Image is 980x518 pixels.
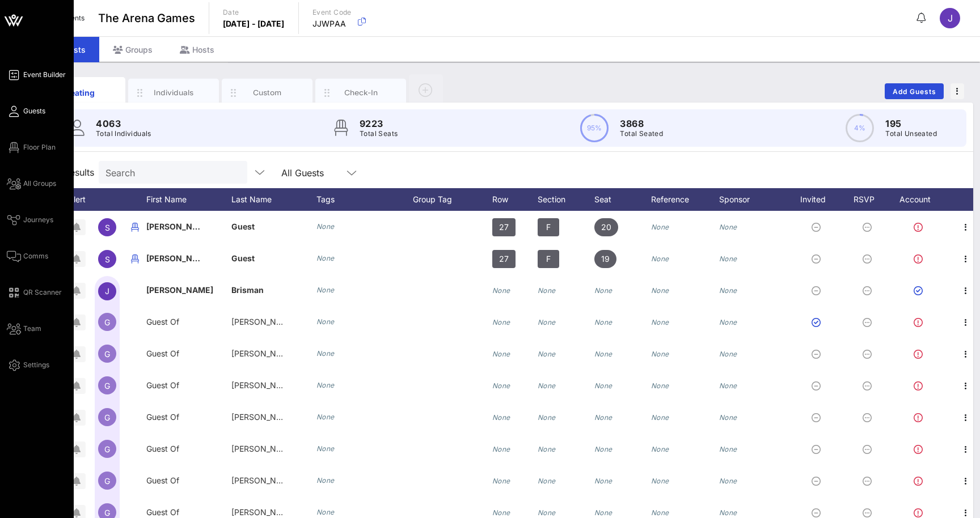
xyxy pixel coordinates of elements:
[23,324,41,334] span: Team
[719,318,737,326] i: None
[7,104,45,118] a: Guests
[538,188,594,211] div: Section
[651,254,669,263] i: None
[7,249,48,263] a: Comms
[316,381,335,389] i: None
[719,188,787,211] div: Sponsor
[492,286,510,295] i: None
[316,413,335,421] i: None
[885,117,937,130] p: 195
[651,318,669,326] i: None
[499,218,509,236] span: 27
[231,285,264,295] span: Brisman
[719,254,737,263] i: None
[594,413,612,422] i: None
[23,251,48,261] span: Comms
[105,254,110,264] span: S
[651,286,669,295] i: None
[538,350,556,358] i: None
[146,349,179,358] span: Guest Of
[316,508,335,516] i: None
[651,188,719,211] div: Reference
[492,508,510,517] i: None
[105,223,110,232] span: S
[149,87,199,98] div: Individuals
[231,222,255,231] span: Guest
[940,8,960,28] div: J
[104,476,110,486] span: G
[223,7,285,18] p: Date
[316,476,335,485] i: None
[312,18,352,29] p: JJWPAA
[719,477,737,485] i: None
[231,188,316,211] div: Last Name
[23,215,53,225] span: Journeys
[316,254,335,262] i: None
[360,128,398,139] p: Total Seats
[23,179,56,189] span: All Groups
[231,349,297,358] span: [PERSON_NAME]
[231,253,255,263] span: Guest
[594,477,612,485] i: None
[231,507,297,517] span: [PERSON_NAME]
[538,413,556,422] i: None
[99,37,166,62] div: Groups
[719,223,737,231] i: None
[538,318,556,326] i: None
[274,161,365,184] div: All Guests
[104,349,110,359] span: G
[312,7,352,18] p: Event Code
[850,188,889,211] div: RSVP
[601,250,610,268] span: 19
[499,250,509,268] span: 27
[492,318,510,326] i: None
[231,475,297,485] span: [PERSON_NAME]
[538,286,556,295] i: None
[104,317,110,327] span: G
[719,286,737,295] i: None
[146,507,179,517] span: Guest Of
[146,475,179,485] span: Guest Of
[281,168,324,178] div: All Guests
[62,188,91,211] div: Alert
[146,444,179,453] span: Guest Of
[231,317,297,326] span: [PERSON_NAME]
[620,117,663,130] p: 3868
[719,381,737,390] i: None
[146,188,231,211] div: First Name
[889,188,952,211] div: Account
[146,253,213,263] span: [PERSON_NAME]
[885,128,937,139] p: Total Unseated
[719,508,737,517] i: None
[316,188,413,211] div: Tags
[594,188,651,211] div: Seat
[146,380,179,390] span: Guest Of
[146,412,179,422] span: Guest Of
[651,477,669,485] i: None
[23,142,56,152] span: Floor Plan
[651,413,669,422] i: None
[7,177,56,190] a: All Groups
[719,445,737,453] i: None
[98,10,195,27] span: The Arena Games
[651,223,669,231] i: None
[651,350,669,358] i: None
[23,70,66,80] span: Event Builder
[948,12,953,24] span: J
[316,286,335,294] i: None
[492,188,538,211] div: Row
[594,350,612,358] i: None
[104,444,110,454] span: G
[146,285,213,295] span: [PERSON_NAME]
[719,413,737,422] i: None
[96,117,151,130] p: 4063
[316,444,335,453] i: None
[316,222,335,231] i: None
[7,286,62,299] a: QR Scanner
[166,37,228,62] div: Hosts
[620,128,663,139] p: Total Seated
[96,128,151,139] p: Total Individuals
[23,360,49,370] span: Settings
[885,83,944,99] button: Add Guests
[7,213,53,227] a: Journeys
